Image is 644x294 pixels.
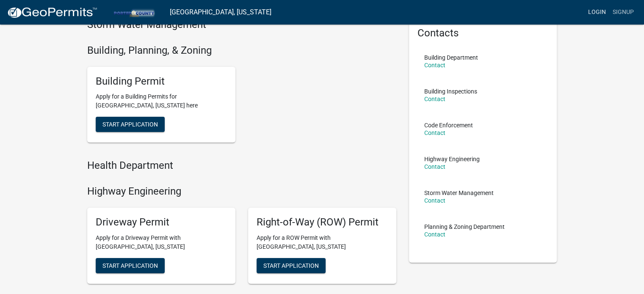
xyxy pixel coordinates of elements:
a: Contact [424,129,445,136]
button: Start Application [96,117,165,132]
a: Contact [424,96,445,102]
span: Start Application [263,262,319,269]
p: Code Enforcement [424,122,473,128]
p: Apply for a Building Permits for [GEOGRAPHIC_DATA], [US_STATE] here [96,92,227,110]
h5: Driveway Permit [96,216,227,228]
button: Start Application [96,258,165,273]
h4: Building, Planning, & Zoning [87,44,396,57]
a: Contact [424,163,445,170]
a: Signup [609,4,637,20]
p: Building Department [424,55,478,60]
p: Planning & Zoning Department [424,224,505,230]
p: Apply for a ROW Permit with [GEOGRAPHIC_DATA], [US_STATE] [257,234,388,251]
p: Apply for a Driveway Permit with [GEOGRAPHIC_DATA], [US_STATE] [96,234,227,251]
span: Start Application [102,121,158,128]
span: Start Application [102,262,158,269]
img: Porter County, Indiana [104,6,163,18]
h4: Highway Engineering [87,185,396,198]
h4: Health Department [87,159,396,172]
a: [GEOGRAPHIC_DATA], [US_STATE] [170,5,271,19]
h5: Building Permit [96,75,227,88]
p: Highway Engineering [424,156,480,162]
a: Contact [424,62,445,69]
h5: Contacts [417,27,549,39]
p: Storm Water Management [424,190,494,196]
a: Contact [424,197,445,204]
h4: Storm Water Management [87,19,396,31]
a: Login [585,4,609,20]
p: Building Inspections [424,88,477,94]
a: Contact [424,231,445,238]
h5: Right-of-Way (ROW) Permit [257,216,388,228]
button: Start Application [257,258,326,273]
